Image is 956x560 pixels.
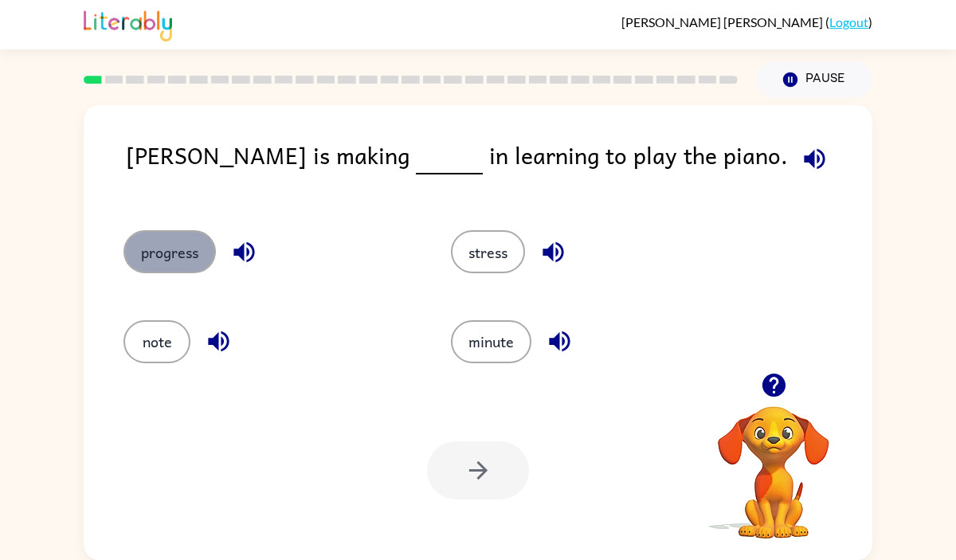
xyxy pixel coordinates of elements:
[694,382,853,541] video: Your browser must support playing .mp4 files to use Literably. Please try using another browser.
[621,14,825,29] span: [PERSON_NAME] [PERSON_NAME]
[621,14,872,29] div: ( )
[123,320,190,363] button: note
[829,14,868,29] a: Logout
[451,230,525,273] button: stress
[757,61,872,98] button: Pause
[451,320,531,363] button: minute
[84,6,172,41] img: Literably
[123,230,216,273] button: progress
[126,137,872,198] div: [PERSON_NAME] is making in learning to play the piano.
